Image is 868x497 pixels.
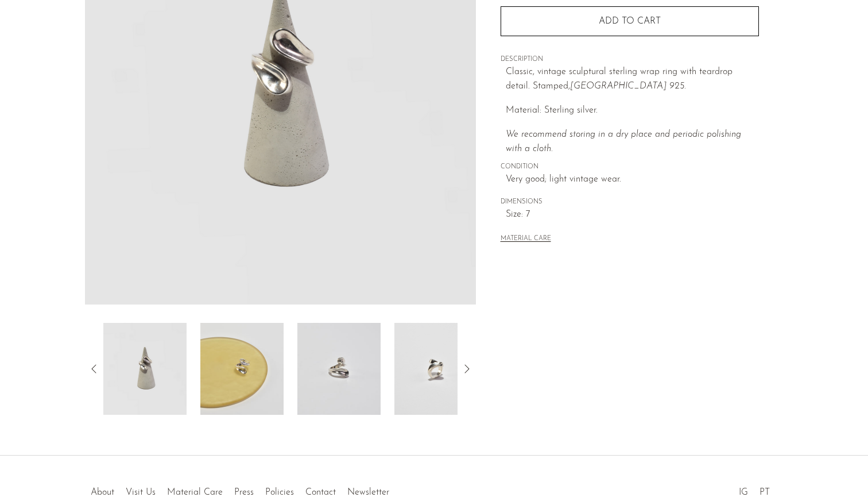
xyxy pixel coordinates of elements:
[506,130,741,154] i: We recommend storing in a dry place and periodic polishing with a cloth.
[103,323,187,415] img: Sterling Wrap Ring
[305,488,336,497] a: Contact
[506,207,759,222] span: Size: 7
[126,488,156,497] a: Visit Us
[506,172,759,187] span: Very good; light vintage wear.
[234,488,254,497] a: Press
[501,55,759,65] span: DESCRIPTION
[501,235,551,244] button: MATERIAL CARE
[91,488,114,497] a: About
[570,82,686,91] em: [GEOGRAPHIC_DATA] 925.
[394,323,478,415] img: Sterling Wrap Ring
[739,488,748,497] a: IG
[501,162,759,172] span: CONDITION
[506,103,759,118] p: Material: Sterling silver.
[599,17,661,26] span: Add to cart
[501,197,759,207] span: DIMENSIONS
[506,65,759,94] p: Classic, vintage sculptural sterling wrap ring with teardrop detail. Stamped,
[167,488,223,497] a: Material Care
[501,6,759,36] button: Add to cart
[297,323,381,415] img: Sterling Wrap Ring
[265,488,294,497] a: Policies
[200,323,284,415] img: Sterling Wrap Ring
[759,488,770,497] a: PT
